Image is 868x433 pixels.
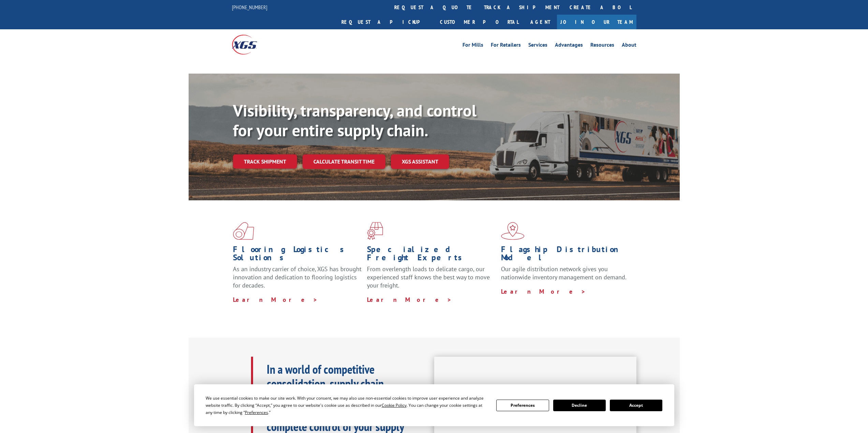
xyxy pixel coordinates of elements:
span: Cookie Policy [382,402,407,408]
p: From overlength loads to delicate cargo, our experienced staff knows the best way to move your fr... [367,265,496,295]
a: For Retailers [491,42,521,50]
span: As an industry carrier of choice, XGS has brought innovation and dedication to flooring logistics... [233,265,362,289]
h1: Flooring Logistics Solutions [233,245,362,265]
h1: Flagship Distribution Model [501,245,630,265]
a: Request a pickup [336,15,435,29]
a: Learn More > [233,296,318,304]
img: xgs-icon-flagship-distribution-model-red [501,222,525,240]
div: We use essential cookies to make our site work. With your consent, we may also use non-essential ... [206,395,488,416]
h1: Specialized Freight Experts [367,245,496,265]
a: Track shipment [233,154,297,169]
div: Cookie Consent Prompt [194,384,674,426]
a: [PHONE_NUMBER] [232,4,267,11]
img: xgs-icon-focused-on-flooring-red [367,222,383,240]
button: Preferences [496,400,549,411]
a: XGS ASSISTANT [391,154,449,169]
a: Learn More > [367,296,452,304]
a: Advantages [555,42,583,50]
a: Resources [590,42,614,50]
b: Visibility, transparency, and control for your entire supply chain. [233,100,476,141]
a: For Mills [462,42,483,50]
button: Accept [610,400,662,411]
img: xgs-icon-total-supply-chain-intelligence-red [233,222,254,240]
a: Customer Portal [435,15,524,29]
span: Our agile distribution network gives you nationwide inventory management on demand. [501,265,627,281]
span: Preferences [245,409,268,415]
a: Calculate transit time [303,154,385,169]
a: About [622,42,636,50]
a: Agent [524,15,557,29]
a: Join Our Team [557,15,636,29]
a: Learn More > [501,288,586,295]
a: Services [528,42,547,50]
button: Decline [553,400,606,411]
